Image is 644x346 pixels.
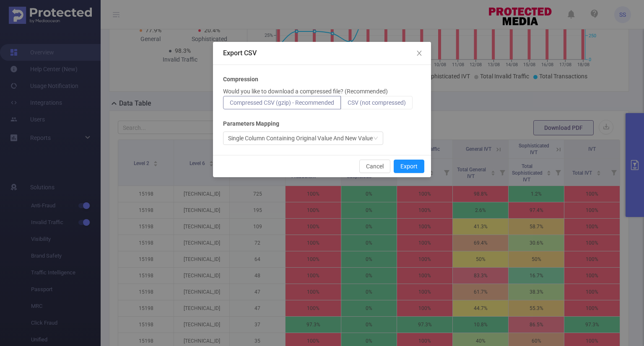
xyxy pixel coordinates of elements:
p: Would you like to download a compressed file? (Recommended) [223,87,388,96]
div: Single Column Containing Original Value And New Value [228,132,373,145]
i: icon: down [373,136,378,142]
button: Close [408,42,431,65]
b: Parameters Mapping [223,119,279,128]
i: icon: close [416,50,423,57]
button: Export [394,160,424,173]
b: Compression [223,75,258,84]
span: Compressed CSV (gzip) - Recommended [230,99,334,106]
button: Cancel [359,160,390,173]
span: CSV (not compressed) [348,99,406,106]
div: Export CSV [223,49,421,58]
